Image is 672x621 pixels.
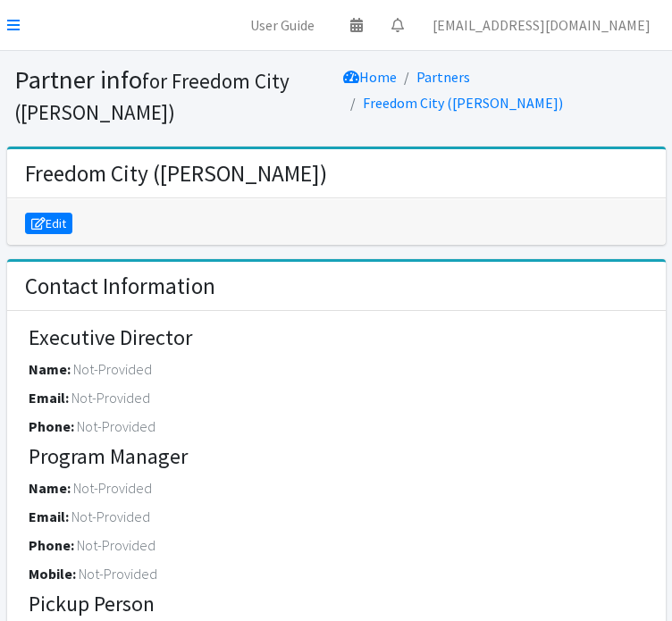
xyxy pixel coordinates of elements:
[73,360,152,378] span: Not-Provided
[29,415,74,437] label: Phone:
[14,68,290,125] small: for Freedom City ([PERSON_NAME])
[29,325,644,351] h4: Executive Director
[29,592,644,617] h4: Pickup Person
[25,273,215,299] h2: Contact Information
[71,508,150,525] span: Not-Provided
[79,565,157,583] span: Not-Provided
[77,417,155,435] span: Not-Provided
[236,7,329,43] a: User Guide
[343,68,397,86] a: Home
[25,160,327,187] h2: Freedom City ([PERSON_NAME])
[29,534,74,556] label: Phone:
[29,387,69,408] label: Email:
[416,68,470,86] a: Partners
[71,389,150,407] span: Not-Provided
[29,358,71,380] label: Name:
[29,477,71,499] label: Name:
[418,7,665,43] a: [EMAIL_ADDRESS][DOMAIN_NAME]
[25,213,73,234] a: Edit
[363,94,563,112] a: Freedom City ([PERSON_NAME])
[14,64,330,126] h1: Partner info
[77,536,155,554] span: Not-Provided
[73,479,152,497] span: Not-Provided
[29,444,644,470] h4: Program Manager
[29,563,76,584] label: Mobile:
[29,506,69,527] label: Email:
